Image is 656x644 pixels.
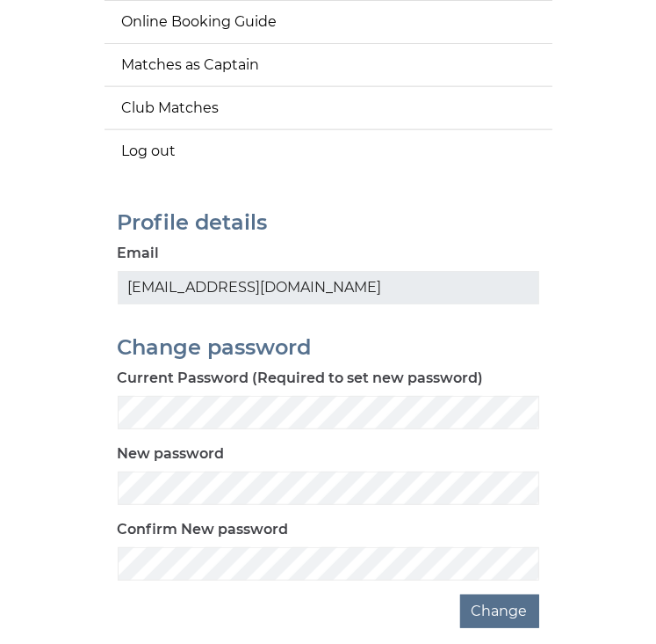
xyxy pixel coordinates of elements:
[118,368,484,389] label: Current Password (Required to set new password)
[105,44,552,86] a: Matches as Captain
[118,336,539,359] h2: Change password
[105,1,552,43] a: Online Booking Guide
[105,130,552,172] a: Log out
[118,243,160,264] label: Email
[118,443,225,465] label: New password
[118,211,539,234] h2: Profile details
[118,519,289,540] label: Confirm New password
[105,87,552,129] a: Club Matches
[460,595,539,628] button: Change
